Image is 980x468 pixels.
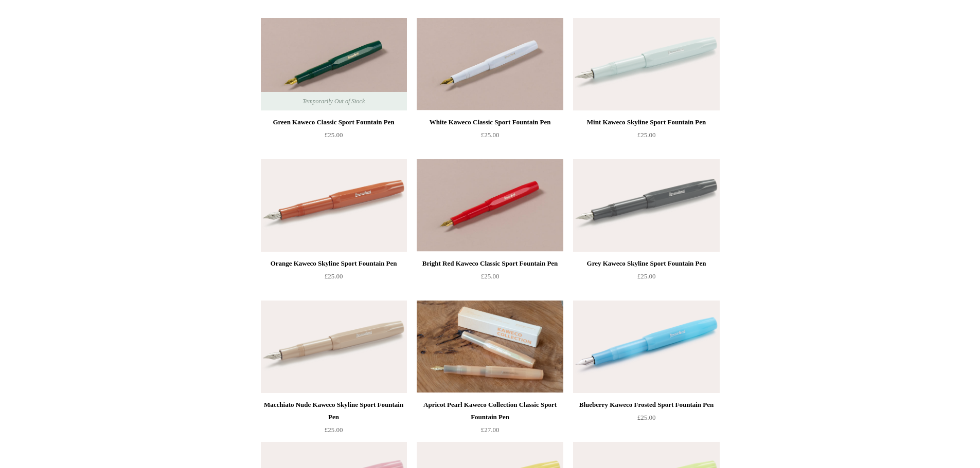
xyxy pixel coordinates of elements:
[573,301,719,393] img: Blueberry Kaweco Frosted Sport Fountain Pen
[417,18,563,110] a: White Kaweco Classic Sport Fountain Pen White Kaweco Classic Sport Fountain Pen
[417,257,563,299] a: Bright Red Kaweco Classic Sport Fountain Pen £25.00
[261,301,407,393] img: Macchiato Nude Kaweco Skyline Sport Fountain Pen
[637,272,656,280] span: £25.00
[261,257,407,299] a: Orange Kaweco Skyline Sport Fountain Pen £25.00
[261,18,407,110] img: Green Kaweco Classic Sport Fountain Pen
[576,257,717,270] div: Grey Kaweco Skyline Sport Fountain Pen
[481,131,500,139] span: £25.00
[261,301,407,393] a: Macchiato Nude Kaweco Skyline Sport Fountain Pen Macchiato Nude Kaweco Skyline Sport Fountain Pen
[263,257,404,270] div: Orange Kaweco Skyline Sport Fountain Pen
[576,399,717,411] div: Blueberry Kaweco Frosted Sport Fountain Pen
[481,426,500,434] span: £27.00
[417,116,563,158] a: White Kaweco Classic Sport Fountain Pen £25.00
[419,399,560,423] div: Apricot Pearl Kaweco Collection Classic Sport Fountain Pen
[325,426,343,434] span: £25.00
[573,301,719,393] a: Blueberry Kaweco Frosted Sport Fountain Pen Blueberry Kaweco Frosted Sport Fountain Pen
[292,92,375,110] span: Temporarily Out of Stock
[637,414,656,421] span: £25.00
[325,131,343,139] span: £25.00
[263,399,404,423] div: Macchiato Nude Kaweco Skyline Sport Fountain Pen
[573,159,719,252] img: Grey Kaweco Skyline Sport Fountain Pen
[417,301,563,393] img: Apricot Pearl Kaweco Collection Classic Sport Fountain Pen
[263,116,404,128] div: Green Kaweco Classic Sport Fountain Pen
[573,257,719,299] a: Grey Kaweco Skyline Sport Fountain Pen £25.00
[417,399,563,441] a: Apricot Pearl Kaweco Collection Classic Sport Fountain Pen £27.00
[417,301,563,393] a: Apricot Pearl Kaweco Collection Classic Sport Fountain Pen Apricot Pearl Kaweco Collection Classi...
[573,18,719,110] img: Mint Kaweco Skyline Sport Fountain Pen
[261,399,407,441] a: Macchiato Nude Kaweco Skyline Sport Fountain Pen £25.00
[573,159,719,252] a: Grey Kaweco Skyline Sport Fountain Pen Grey Kaweco Skyline Sport Fountain Pen
[637,131,656,139] span: £25.00
[417,159,563,252] img: Bright Red Kaweco Classic Sport Fountain Pen
[419,116,560,128] div: White Kaweco Classic Sport Fountain Pen
[417,18,563,110] img: White Kaweco Classic Sport Fountain Pen
[417,159,563,252] a: Bright Red Kaweco Classic Sport Fountain Pen Bright Red Kaweco Classic Sport Fountain Pen
[261,116,407,158] a: Green Kaweco Classic Sport Fountain Pen £25.00
[481,272,500,280] span: £25.00
[325,272,343,280] span: £25.00
[573,18,719,110] a: Mint Kaweco Skyline Sport Fountain Pen Mint Kaweco Skyline Sport Fountain Pen
[419,257,560,270] div: Bright Red Kaweco Classic Sport Fountain Pen
[261,18,407,110] a: Green Kaweco Classic Sport Fountain Pen Green Kaweco Classic Sport Fountain Pen Temporarily Out o...
[576,116,717,128] div: Mint Kaweco Skyline Sport Fountain Pen
[261,159,407,252] img: Orange Kaweco Skyline Sport Fountain Pen
[573,399,719,441] a: Blueberry Kaweco Frosted Sport Fountain Pen £25.00
[573,116,719,158] a: Mint Kaweco Skyline Sport Fountain Pen £25.00
[261,159,407,252] a: Orange Kaweco Skyline Sport Fountain Pen Orange Kaweco Skyline Sport Fountain Pen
